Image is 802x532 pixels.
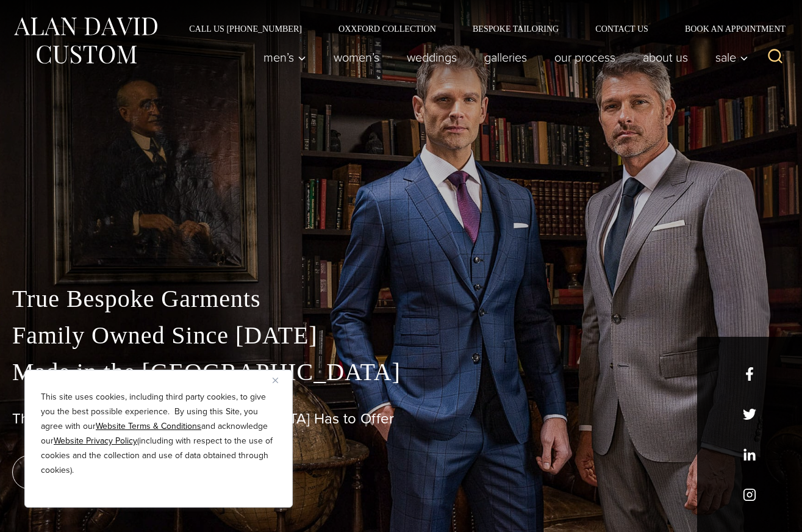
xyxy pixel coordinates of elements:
[393,45,471,70] a: weddings
[454,24,577,33] a: Bespoke Tailoring
[667,24,790,33] a: Book an Appointment
[761,43,790,72] button: View Search Form
[171,24,320,33] a: Call Us [PHONE_NUMBER]
[320,24,454,33] a: Oxxford Collection
[12,455,183,489] a: book an appointment
[541,45,629,70] a: Our Process
[250,45,755,70] nav: Primary Navigation
[41,390,276,478] p: This site uses cookies, including third party cookies, to give you the best possible experience. ...
[54,434,137,447] a: Website Privacy Policy
[320,45,393,70] a: Women’s
[273,378,278,383] img: Close
[577,24,667,33] a: Contact Us
[263,51,306,63] span: Men’s
[171,24,790,33] nav: Secondary Navigation
[12,281,790,390] p: True Bespoke Garments Family Owned Since [DATE] Made in the [GEOGRAPHIC_DATA]
[12,410,790,428] h1: The Best Custom Suits [GEOGRAPHIC_DATA] Has to Offer
[12,13,159,68] img: Alan David Custom
[715,51,748,63] span: Sale
[629,45,702,70] a: About Us
[273,373,287,387] button: Close
[471,45,541,70] a: Galleries
[96,420,201,433] a: Website Terms & Conditions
